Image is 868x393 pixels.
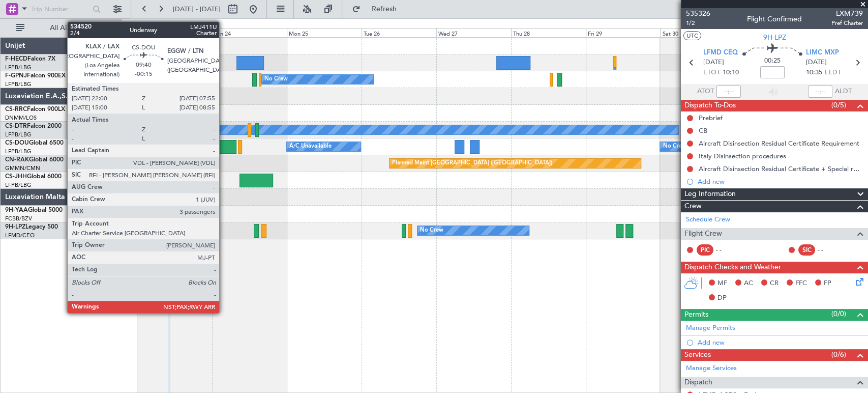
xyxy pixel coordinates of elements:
span: ETOT [703,68,720,78]
div: PIC [697,244,713,256]
a: LFPB/LBG [5,80,32,88]
span: 00:25 [764,56,781,66]
span: F-HECD [5,56,27,62]
div: Aircraft Disinsection Residual Certificate Requirement [699,139,859,148]
div: Aircraft Disinsection Residual Certificate + Special request [699,164,863,173]
span: Crew [684,201,702,212]
span: CN-RAK [5,157,29,163]
a: LFMD/CEQ [5,232,35,239]
span: [DATE] [806,58,827,68]
div: CB [699,126,707,135]
span: CS-DTR [5,123,27,129]
div: Sat 23 [137,28,212,37]
a: Manage Permits [686,323,735,333]
a: CS-DOUGlobal 6500 [5,140,64,146]
a: LFPB/LBG [5,148,32,155]
div: No Crew [420,223,443,238]
a: Manage Services [686,363,737,374]
div: Add new [698,177,863,186]
span: CR [770,278,779,289]
span: 535326 [686,8,710,19]
a: F-GPNJFalcon 900EX [5,73,66,79]
div: - - [818,245,841,255]
span: FFC [795,278,807,289]
a: CS-DTRFalcon 2000 [5,123,62,129]
div: Sun 24 [212,28,287,37]
span: FP [824,278,831,289]
span: LXM739 [831,8,863,19]
div: Wed 27 [436,28,511,37]
a: LFPB/LBG [5,64,32,71]
div: SIC [798,244,815,256]
a: LFPB/LBG [5,131,32,138]
div: Prebrief [699,114,723,122]
div: No Crew [264,72,288,87]
span: DP [717,293,727,303]
span: 9H-YAA [5,207,28,213]
span: F-GPNJ [5,73,27,79]
span: [DATE] [703,58,724,68]
span: Leg Information [684,188,736,200]
span: LFMD CEQ [703,48,738,58]
div: Fri 29 [586,28,661,37]
span: 1/2 [686,19,710,27]
a: CS-RRCFalcon 900LX [5,106,65,113]
span: 9H-LPZ [763,32,786,43]
span: 10:10 [723,68,739,78]
span: Services [684,349,711,361]
div: Sat 30 [660,28,735,37]
input: Trip Number [31,2,89,17]
button: UTC [683,31,701,40]
span: Dispatch Checks and Weather [684,262,781,273]
span: 10:35 [806,68,822,78]
div: Mon 25 [287,28,362,37]
span: Flight Crew [684,228,722,240]
span: (0/0) [831,308,846,319]
div: Flight Confirmed [747,14,802,24]
div: A/C Unavailable [289,139,332,154]
span: ELDT [825,68,841,78]
span: Permits [684,309,708,321]
a: CN-RAKGlobal 6000 [5,157,64,163]
span: Dispatch [684,377,712,388]
span: LIMC MXP [806,48,839,58]
span: Dispatch To-Dos [684,100,736,111]
div: - - [716,245,739,255]
div: No Crew [663,139,686,154]
span: 9H-LPZ [5,224,25,230]
span: CS-RRC [5,106,27,113]
div: [DATE] [123,20,140,29]
span: [DATE] - [DATE] [173,5,221,14]
div: Italy Disinsection procedures [699,152,786,160]
span: (0/6) [831,349,846,360]
div: Thu 28 [511,28,586,37]
span: ATOT [697,87,714,97]
a: Schedule Crew [686,215,730,225]
span: ALDT [835,87,852,97]
span: CS-JHH [5,174,27,180]
a: GMMN/CMN [5,164,40,172]
a: LFPB/LBG [5,181,32,189]
span: AC [744,278,753,289]
a: DNMM/LOS [5,114,37,122]
span: Refresh [363,6,405,13]
span: CS-DOU [5,140,29,146]
a: 9H-LPZLegacy 500 [5,224,58,230]
button: Refresh [347,1,408,17]
input: --:-- [716,86,741,98]
span: (0/5) [831,100,846,110]
a: 9H-YAAGlobal 5000 [5,207,63,213]
a: F-HECDFalcon 7X [5,56,55,62]
span: All Aircraft [26,24,107,32]
div: Planned Maint [GEOGRAPHIC_DATA] ([GEOGRAPHIC_DATA]) [392,156,552,171]
div: Add new [698,338,863,347]
a: CS-JHHGlobal 6000 [5,174,62,180]
a: FCBB/BZV [5,215,32,222]
button: All Aircraft [11,20,110,36]
span: Pref Charter [831,19,863,27]
div: Tue 26 [362,28,436,37]
span: MF [717,278,727,289]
